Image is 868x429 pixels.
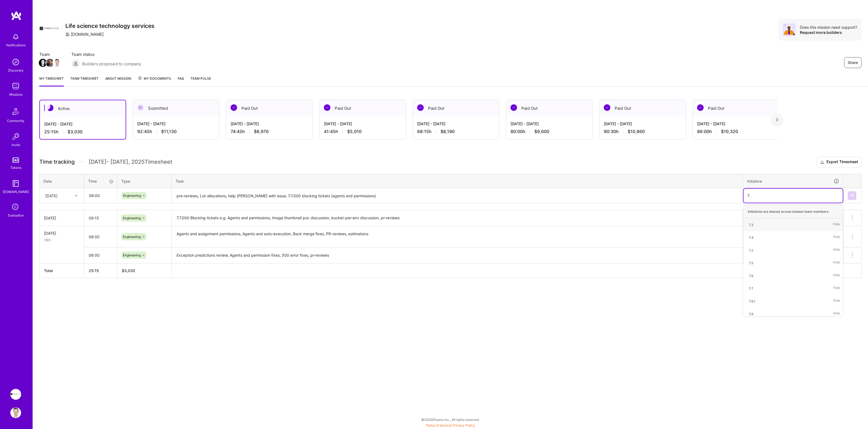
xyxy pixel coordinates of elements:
[320,100,406,117] div: Paid Out
[628,129,645,134] span: $10,860
[534,129,549,134] span: $9,600
[9,389,23,400] a: Apprentice: Life science technology services
[82,61,141,67] span: Builders proposed to company
[604,104,610,111] img: Paid Out
[39,19,59,38] img: Company Logo
[510,129,588,134] div: 80:00 h
[510,121,588,127] div: [DATE] - [DATE]
[3,189,29,195] div: [DOMAIN_NAME]
[11,202,21,212] i: icon SelectionTeam
[44,129,121,135] div: 25:15 h
[833,310,840,318] span: Hide
[749,298,755,304] div: 7.6.1
[89,159,172,165] span: [DATE] - [DATE] , 2025 Timesheet
[172,174,743,188] th: Task
[426,423,451,427] a: Terms of Service
[324,121,401,127] div: [DATE] - [DATE]
[39,59,47,67] img: Team Member Avatar
[7,118,24,124] div: Community
[10,407,21,418] img: User Avatar
[441,129,455,134] span: $8,190
[747,178,839,184] div: Initiative
[8,67,24,73] div: Discovery
[39,76,64,86] a: My timesheet
[749,222,754,228] div: 7.3
[697,129,775,134] div: 86:00 h
[122,268,135,273] span: $ 3,030
[117,174,172,188] th: Type
[510,104,517,111] img: Paid Out
[848,60,858,65] span: Share
[9,92,23,97] div: Missions
[749,286,753,291] div: 7.7
[324,104,330,111] img: Paid Out
[172,189,742,203] textarea: pre-reviews, Lot-allocations, help [PERSON_NAME] with issue, 7.7.000 blocking tickets (agents and...
[45,193,58,198] div: [DATE]
[347,129,362,134] span: $5,010
[44,121,121,127] div: [DATE] - [DATE]
[417,121,495,127] div: [DATE] - [DATE]
[783,23,796,36] img: Avatar
[47,105,53,111] img: Active
[6,42,25,48] div: Notifications
[12,157,19,163] img: tokens
[254,129,269,134] span: $8,970
[10,57,21,67] img: discovery
[123,193,141,198] span: Engineering
[226,100,312,117] div: Paid Out
[71,51,141,57] span: Team status
[84,248,117,262] input: HH:MM
[749,311,753,317] div: 7.8
[53,58,60,67] a: Team Member Avatar
[123,235,141,239] span: Engineering
[231,129,308,134] div: 74:45 h
[172,248,742,263] textarea: Exception predictions review, Agents and permission fixes, 500 error fixes, pr-reviews
[44,230,80,236] div: [DATE]
[65,32,70,37] i: icon CompanyGray
[84,211,117,225] input: HH:MM
[133,100,219,117] div: Submitted
[11,11,22,21] img: logo
[137,121,215,127] div: [DATE] - [DATE]
[833,221,840,228] span: Hide
[697,104,704,111] img: Paid Out
[231,121,308,127] div: [DATE] - [DATE]
[604,121,681,127] div: [DATE] - [DATE]
[33,413,868,426] div: © 2025 ATeams Inc., All rights reserved.
[426,423,475,427] span: |
[190,76,211,80] span: Team Pulse
[231,104,237,111] img: Paid Out
[172,227,742,247] textarea: Agents and assignment permissions, Agents and auto-execution, Back merge fixes, PR-reviews, estim...
[40,174,84,188] th: Date
[46,58,53,67] a: Team Member Avatar
[123,253,141,257] span: Engineering
[85,188,117,203] input: HH:MM
[71,59,80,68] img: Builders proposed to company
[10,31,21,42] img: bell
[84,263,117,278] th: 25:15
[413,100,499,117] div: Paid Out
[833,259,840,267] span: Hide
[75,194,78,197] i: icon Chevron
[178,76,184,86] a: FAQ
[9,407,23,418] a: User Avatar
[137,104,144,111] img: Submitted
[138,76,171,86] a: My Documents
[604,129,681,134] div: 90:30 h
[137,129,215,134] div: 92:45 h
[40,263,84,278] th: Total
[453,423,475,427] a: Privacy Policy
[599,100,686,117] div: Paid Out
[172,211,742,225] textarea: 7.7.000 Blocking tickets e.g. Agents and permissions, Image thumbnail poc discussion, bucket-per-...
[53,59,61,67] img: Team Member Avatar
[123,216,141,220] span: Engineering
[743,205,843,218] div: Initiatives are shared across mission team members.
[506,100,592,117] div: Paid Out
[161,129,177,134] span: $11,130
[749,235,754,240] div: 7.4
[833,272,840,279] span: Hide
[417,104,424,111] img: Paid Out
[721,129,738,134] span: $10,320
[749,260,753,266] div: 7.5
[833,247,840,254] span: Hide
